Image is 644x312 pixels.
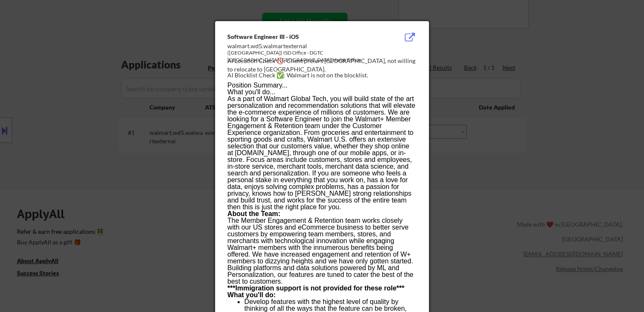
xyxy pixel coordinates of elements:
div: AI Blocklist Check ✅: Walmart is not on the blocklist. [227,71,420,79]
span: What you'll do... [227,88,275,96]
div: AI Location Check 🚫: Client prefers [GEOGRAPHIC_DATA], not willing to relocate to [GEOGRAPHIC_DATA]. [227,57,420,73]
div: Software Engineer III - iOS [227,33,374,41]
p: The Member Engagement & Retention team works closely with our US stores and eCommerce business to... [227,217,416,285]
b: ***Immigration support is not provided for these role*** [227,285,404,292]
span: Position Summary... [227,82,287,89]
b: What you'll do: [227,291,276,298]
div: ([GEOGRAPHIC_DATA]) ISD Office - DGTC [GEOGRAPHIC_DATA] [GEOGRAPHIC_DATA] Home Office [227,49,374,64]
div: walmart.wd5.walmartexternal [227,42,374,50]
p: As a part of Walmart Global Tech, you will build state of the art personalization and recommendat... [227,96,416,211]
b: About the Team: [227,210,280,217]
